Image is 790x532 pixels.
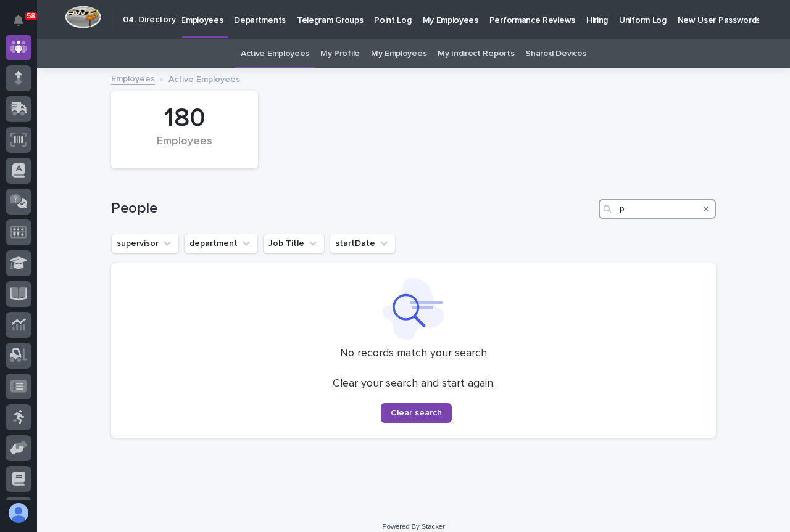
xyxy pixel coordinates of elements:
a: My Profile [320,39,360,68]
p: 58 [27,12,35,20]
a: My Employees [371,39,426,68]
a: Powered By Stacker [382,523,444,530]
a: Employees [111,71,155,85]
h2: 04. Directory [123,15,176,25]
button: startDate [330,234,396,253]
div: 180 [132,103,237,134]
button: supervisor [111,234,179,253]
p: Clear your search and start again. [333,377,495,391]
p: Active Employees [168,72,240,85]
input: Search [599,199,716,219]
a: Active Employees [241,39,309,68]
span: Clear search [391,409,442,417]
button: users-avatar [6,500,31,526]
p: No records match your search [126,347,701,361]
div: Employees [132,135,237,161]
div: Notifications58 [15,15,31,35]
a: Shared Devices [525,39,586,68]
button: department [184,234,258,253]
a: My Indirect Reports [438,39,514,68]
img: Workspace Logo [65,6,101,28]
button: Notifications [6,7,31,33]
button: Clear search [381,403,452,423]
h1: People [111,200,594,218]
button: Job Title [263,234,325,253]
